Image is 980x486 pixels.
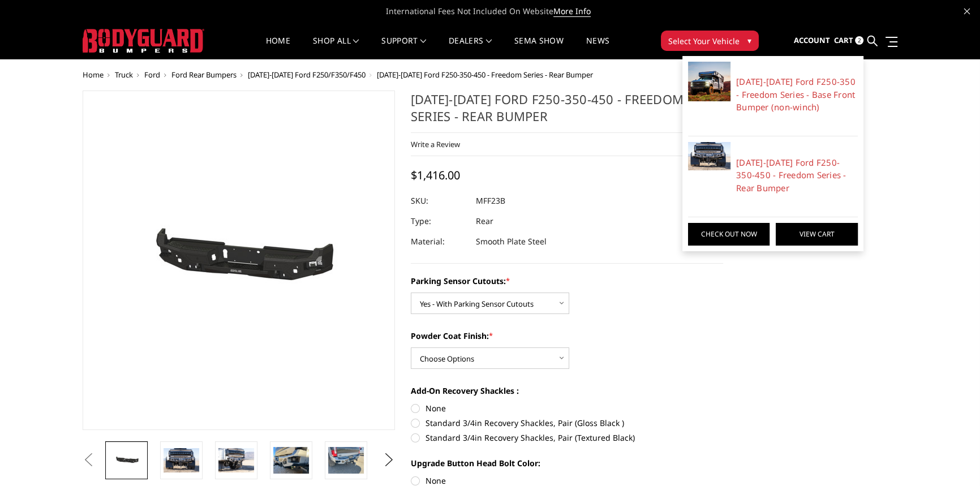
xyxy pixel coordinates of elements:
a: Check out now [688,223,770,246]
img: 2023-2025 Ford F250-350 - Freedom Series - Base Front Bumper (non-winch) [688,62,730,101]
dd: Rear [476,211,493,231]
a: Dealers [449,37,492,59]
img: 2023-2025 Ford F250-350-450 - Freedom Series - Rear Bumper [218,448,254,472]
img: BODYGUARD BUMPERS [83,29,204,53]
h1: [DATE]-[DATE] Ford F250-350-450 - Freedom Series - Rear Bumper [411,91,723,133]
dt: Material: [411,231,467,252]
span: Cart [834,35,853,45]
dt: SKU: [411,191,467,211]
span: $1,732.00 [736,117,767,128]
a: Home [83,70,104,80]
span: Select Your Vehicle [668,35,740,47]
a: Ford [144,70,160,80]
span: $1,416.00 [736,197,767,208]
a: Home [266,37,290,59]
span: BODYGUARD [736,63,780,74]
a: Account [794,25,830,56]
a: [DATE]-[DATE] Ford F250-350 - Freedom Series - Base Front Bumper (non-winch) [736,75,858,114]
label: Standard 3/4in Recovery Shackles, Pair (Textured Black) [411,432,723,444]
a: News [586,37,609,59]
dd: Smooth Plate Steel [476,231,547,252]
img: 2023-2025 Ford F250-350-450 - Freedom Series - Rear Bumper [328,447,364,474]
a: Cart 2 [834,25,863,56]
span: 2 [855,36,863,45]
span: [DATE]-[DATE] Ford F250-350-450 - Freedom Series - Rear Bumper [377,70,593,80]
button: Select Your Vehicle [661,31,759,51]
span: BODYGUARD [736,143,780,154]
span: ▾ [747,35,751,46]
a: Write a Review [411,139,460,149]
dd: MFF23B [476,191,505,211]
label: Powder Coat Finish: [411,330,723,342]
label: Parking Sensor Cutouts: [411,275,723,287]
span: $1,416.00 [411,167,460,183]
button: Next [381,451,398,468]
a: [DATE]-[DATE] Ford F250/F350/F450 [248,70,366,80]
img: 2023-2025 Ford F250-350-450 - Freedom Series - Rear Bumper [273,447,309,474]
img: 2023-2025 Ford F250-350-450 - Freedom Series - Rear Bumper [688,142,730,170]
span: Account [794,35,830,45]
button: Previous [80,451,97,468]
label: Upgrade Button Head Bolt Color: [411,457,723,469]
a: Support [381,37,426,59]
a: Ford Rear Bumpers [171,70,237,80]
a: [DATE]-[DATE] Ford F250-350-450 - Freedom Series - Rear Bumper [736,156,858,195]
a: Truck [115,70,133,80]
a: More Info [553,6,591,17]
a: View Cart [776,223,857,246]
dt: Type: [411,211,467,231]
a: SEMA Show [514,37,564,59]
label: None [411,402,723,414]
label: Add-On Recovery Shackles : [411,385,723,397]
label: Standard 3/4in Recovery Shackles, Pair (Gloss Black ) [411,417,723,429]
a: 2023-2025 Ford F250-350-450 - Freedom Series - Rear Bumper [83,91,395,430]
img: 2023-2025 Ford F250-350-450 - Freedom Series - Rear Bumper [164,448,199,472]
a: shop all [313,37,359,59]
